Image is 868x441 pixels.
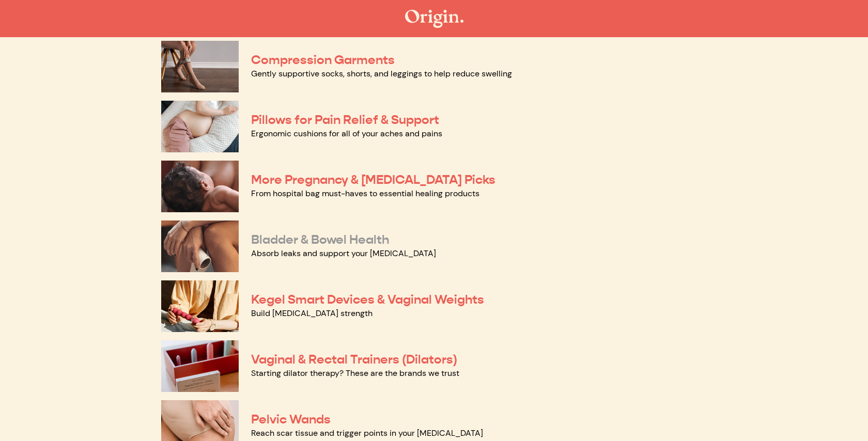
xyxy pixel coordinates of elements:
[251,52,395,68] a: Compression Garments
[251,172,495,187] a: More Pregnancy & [MEDICAL_DATA] Picks
[161,220,239,272] img: Bladder & Bowel Health
[161,41,239,92] img: Compression Garments
[161,340,239,392] img: Vaginal & Rectal Trainers (Dilators)
[405,10,463,28] img: The Origin Shop
[161,280,239,332] img: Kegel Smart Devices & Vaginal Weights
[251,68,512,79] a: Gently supportive socks, shorts, and leggings to help reduce swelling
[251,352,457,367] a: Vaginal & Rectal Trainers (Dilators)
[251,232,389,247] a: Bladder & Bowel Health
[251,128,442,139] a: Ergonomic cushions for all of your aches and pains
[251,188,479,199] a: From hospital bag must-haves to essential healing products
[161,161,239,212] img: More Pregnancy & Postpartum Picks
[161,101,239,152] img: Pillows for Pain Relief & Support
[251,308,373,319] a: Build [MEDICAL_DATA] strength
[251,412,331,427] a: Pelvic Wands
[251,112,439,128] a: Pillows for Pain Relief & Support
[251,292,484,307] a: Kegel Smart Devices & Vaginal Weights
[251,428,483,438] a: Reach scar tissue and trigger points in your [MEDICAL_DATA]
[251,368,459,379] a: Starting dilator therapy? These are the brands we trust
[251,248,436,259] a: Absorb leaks and support your [MEDICAL_DATA]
